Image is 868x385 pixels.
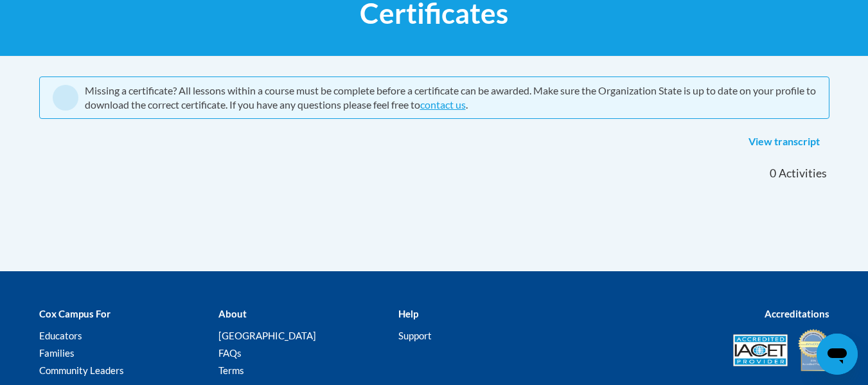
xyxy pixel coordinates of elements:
[39,330,82,341] a: Educators
[398,308,418,319] b: Help
[765,308,829,319] b: Accreditations
[797,328,829,373] img: IDA® Accredited
[218,330,316,341] a: [GEOGRAPHIC_DATA]
[85,84,816,112] div: Missing a certificate? All lessons within a course must be complete before a certificate can be a...
[39,364,124,376] a: Community Leaders
[39,347,75,359] a: Families
[779,166,827,181] span: Activities
[218,308,247,319] b: About
[817,334,858,375] iframe: Button to launch messaging window
[770,166,776,181] span: 0
[218,347,242,359] a: FAQs
[398,330,432,341] a: Support
[39,308,111,319] b: Cox Campus For
[739,132,829,152] a: View transcript
[218,364,244,376] a: Terms
[733,334,788,366] img: Accredited IACET® Provider
[420,98,466,111] a: contact us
